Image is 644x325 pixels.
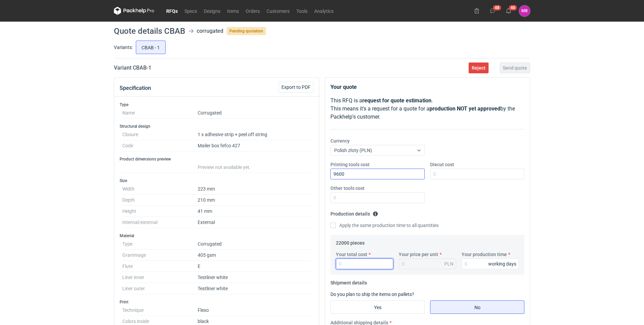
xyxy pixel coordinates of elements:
label: Your price per unit [399,251,438,258]
dt: Flute [122,261,198,272]
dt: Closure [122,129,198,140]
dt: Type [122,239,198,250]
div: corrugated [197,27,223,35]
button: Specification [120,80,151,96]
h3: Size [120,178,314,183]
h3: Structural design [120,124,314,129]
label: No [430,300,524,314]
span: Reject [472,66,486,70]
label: Variants: [114,44,133,51]
dd: 405 gsm [198,250,311,261]
span: Pending quotation [227,27,266,35]
a: Items [224,7,242,15]
button: Send quote [500,62,530,73]
a: Tools [293,7,311,15]
label: Apply the same production time to all quantities [330,222,439,229]
a: Orders [242,7,263,15]
dd: Testliner white [198,283,311,294]
a: RFQs [163,7,181,15]
dd: Corrugated [198,107,311,119]
dd: E [198,261,311,272]
legend: Shipment details [330,277,367,285]
p: This RFQ is a . This means it's a request for a quote for a by the Packhelp's customer. [330,97,524,121]
button: 40 [503,5,514,16]
span: Export to PDF [281,85,311,90]
input: 0 [336,258,393,269]
label: Your total cost [336,251,367,258]
dt: Liner outer [122,283,198,294]
h3: Type [120,102,314,107]
dt: Grammage [122,250,198,261]
button: MB [519,5,530,17]
legend: Production details [330,208,378,217]
legend: 22000 pieces [336,237,365,246]
input: 0 [462,258,519,269]
input: 0 [430,169,524,179]
span: Polish złoty (PLN) [334,148,372,153]
label: Currency [330,137,350,144]
h2: Variant CBAB - 1 [114,64,151,72]
dd: 1 x adhesive strip + peel off string [198,129,311,140]
div: PLN [444,260,453,267]
dt: Depth [122,195,198,206]
h1: Quote details CBAB [114,27,185,35]
a: Designs [200,7,224,15]
dd: 223 mm [198,183,311,195]
h3: Product dimensions preview [120,156,314,162]
label: Printing tools cost [330,161,370,168]
label: Do you plan to ship the items on pallets? [330,292,414,297]
span: Send quote [503,66,527,70]
dt: Technique [122,305,198,316]
dd: 41 mm [198,206,311,217]
dt: Internal/external [122,217,198,228]
strong: request for quote estimation [362,97,431,104]
button: Export to PDF [278,82,314,93]
button: Reject [469,62,489,73]
div: Mateusz Borowik [519,5,530,17]
label: Diecut cost [430,161,454,168]
dd: 210 mm [198,195,311,206]
h3: Material [120,233,314,239]
h3: Print [120,299,314,305]
dt: Liner inner [122,272,198,283]
div: working days [488,260,516,267]
label: CBAB - 1 [136,41,166,54]
dd: External [198,217,311,228]
input: 0 [330,192,425,203]
button: 48 [487,5,498,16]
dd: Mailer box fefco 427 [198,140,311,151]
label: Other tools cost [330,185,365,192]
dt: Height [122,206,198,217]
a: Specs [181,7,200,15]
svg: Packhelp Pro [114,7,154,15]
dt: Width [122,183,198,195]
dd: Flexo [198,305,311,316]
input: 0 [330,169,425,179]
dt: Name [122,107,198,119]
dt: Code [122,140,198,151]
a: Analytics [311,7,337,15]
span: Preview not available yet. [198,165,251,170]
strong: production NOT yet approved [429,105,500,112]
a: Customers [263,7,293,15]
dd: Testliner white [198,272,311,283]
strong: Your quote [330,84,357,90]
label: Your production time [462,251,507,258]
dd: Corrugated [198,239,311,250]
label: Yes [330,300,425,314]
